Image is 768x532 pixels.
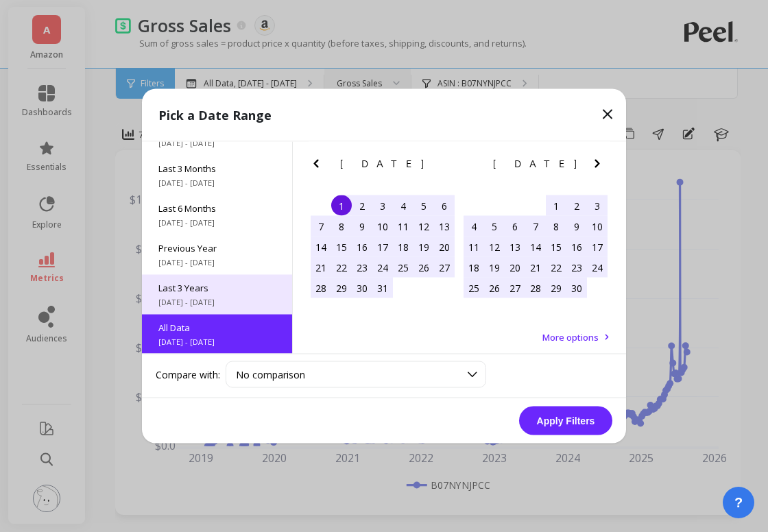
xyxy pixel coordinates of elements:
div: Choose Friday, May 26th, 2017 [413,257,434,278]
div: Choose Monday, June 19th, 2017 [484,257,505,278]
div: Choose Monday, May 15th, 2017 [331,237,352,257]
div: Choose Thursday, June 8th, 2017 [546,216,566,237]
div: Choose Tuesday, June 13th, 2017 [505,237,525,257]
div: Choose Sunday, June 25th, 2017 [464,278,484,298]
span: ? [734,493,743,512]
div: Choose Tuesday, May 9th, 2017 [352,216,372,237]
div: Choose Wednesday, June 21st, 2017 [525,257,546,278]
div: Choose Sunday, June 18th, 2017 [464,257,484,278]
div: Choose Saturday, June 3rd, 2017 [587,195,608,216]
div: Choose Friday, May 5th, 2017 [413,195,434,216]
span: [DATE] - [DATE] [158,217,276,228]
div: Choose Sunday, May 28th, 2017 [311,278,331,298]
div: Choose Tuesday, May 23rd, 2017 [352,257,372,278]
button: Next Month [436,156,458,178]
div: Choose Wednesday, May 31st, 2017 [372,278,393,298]
div: Choose Saturday, June 10th, 2017 [587,216,608,237]
span: [DATE] - [DATE] [158,297,276,308]
div: Choose Wednesday, May 24th, 2017 [372,257,393,278]
button: Previous Month [308,156,330,178]
span: [DATE] - [DATE] [158,138,276,149]
div: Choose Monday, May 22nd, 2017 [331,257,352,278]
span: No comparison [236,368,305,381]
div: Choose Tuesday, June 6th, 2017 [505,216,525,237]
div: Choose Saturday, May 20th, 2017 [434,237,455,257]
div: Choose Thursday, June 29th, 2017 [546,278,566,298]
span: Last 6 Months [158,202,276,215]
div: Choose Sunday, May 7th, 2017 [311,216,331,237]
div: Choose Friday, June 16th, 2017 [566,237,587,257]
div: Choose Monday, June 12th, 2017 [484,237,505,257]
div: Choose Tuesday, May 16th, 2017 [352,237,372,257]
div: Choose Tuesday, June 27th, 2017 [505,278,525,298]
div: Choose Saturday, May 6th, 2017 [434,195,455,216]
div: Choose Sunday, June 11th, 2017 [464,237,484,257]
span: Last 3 Years [158,282,276,294]
div: Choose Sunday, May 14th, 2017 [311,237,331,257]
div: Choose Thursday, May 25th, 2017 [393,257,413,278]
span: [DATE] [493,158,579,169]
div: Choose Wednesday, May 17th, 2017 [372,237,393,257]
div: Choose Wednesday, May 3rd, 2017 [372,195,393,216]
div: Choose Saturday, June 17th, 2017 [587,237,608,257]
div: Choose Thursday, June 15th, 2017 [546,237,566,257]
div: Choose Monday, May 1st, 2017 [331,195,352,216]
div: Choose Thursday, May 4th, 2017 [393,195,413,216]
div: Choose Monday, June 5th, 2017 [484,216,505,237]
div: Choose Friday, June 2nd, 2017 [566,195,587,216]
span: [DATE] - [DATE] [158,257,276,268]
div: Choose Sunday, May 21st, 2017 [311,257,331,278]
span: Previous Year [158,242,276,254]
p: Pick a Date Range [158,106,272,125]
div: Choose Wednesday, June 14th, 2017 [525,237,546,257]
div: Choose Friday, June 23rd, 2017 [566,257,587,278]
div: Choose Friday, June 9th, 2017 [566,216,587,237]
span: [DATE] - [DATE] [158,337,276,348]
div: Choose Friday, June 30th, 2017 [566,278,587,298]
div: Choose Saturday, May 13th, 2017 [434,216,455,237]
div: month 2017-06 [464,195,608,298]
div: Choose Sunday, June 4th, 2017 [464,216,484,237]
button: Next Month [589,156,611,178]
span: More options [542,331,599,343]
div: Choose Friday, May 19th, 2017 [413,237,434,257]
button: ? [723,487,754,518]
label: Compare with: [156,367,220,381]
div: Choose Thursday, May 11th, 2017 [393,216,413,237]
div: Choose Tuesday, June 20th, 2017 [505,257,525,278]
div: Choose Wednesday, May 10th, 2017 [372,216,393,237]
div: Choose Tuesday, May 2nd, 2017 [352,195,372,216]
button: Previous Month [461,156,483,178]
div: Choose Thursday, May 18th, 2017 [393,237,413,257]
span: Last 3 Months [158,162,276,175]
span: [DATE] - [DATE] [158,178,276,189]
div: Choose Thursday, June 22nd, 2017 [546,257,566,278]
div: month 2017-05 [311,195,455,298]
div: Choose Thursday, June 1st, 2017 [546,195,566,216]
div: Choose Tuesday, May 30th, 2017 [352,278,372,298]
div: Choose Monday, May 8th, 2017 [331,216,352,237]
span: [DATE] [340,158,426,169]
div: Choose Saturday, June 24th, 2017 [587,257,608,278]
div: Choose Saturday, May 27th, 2017 [434,257,455,278]
span: All Data [158,322,276,334]
button: Apply Filters [519,407,612,435]
div: Choose Wednesday, June 28th, 2017 [525,278,546,298]
div: Choose Monday, May 29th, 2017 [331,278,352,298]
div: Choose Friday, May 12th, 2017 [413,216,434,237]
div: Choose Wednesday, June 7th, 2017 [525,216,546,237]
div: Choose Monday, June 26th, 2017 [484,278,505,298]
